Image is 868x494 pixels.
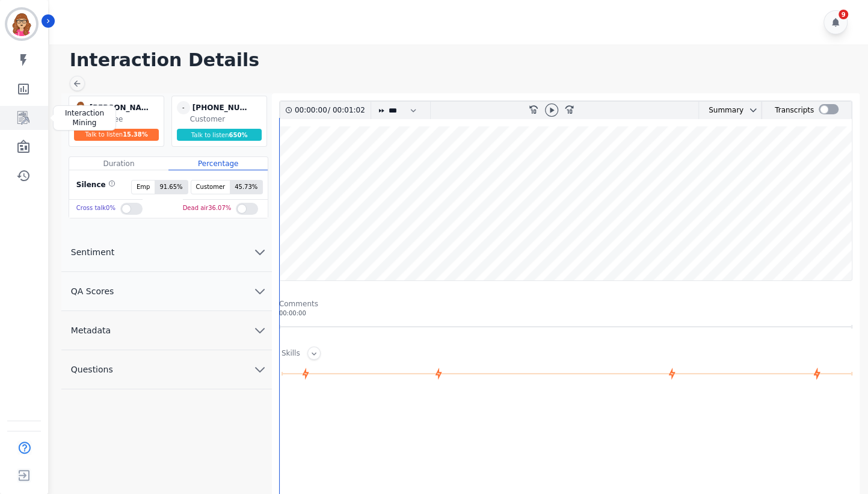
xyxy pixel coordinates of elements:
h1: Interaction Details [70,49,856,71]
span: 45.73 % [230,181,262,194]
img: Bordered avatar [7,10,36,39]
div: Dead air 36.07 % [183,200,232,217]
div: 00:00:00 [279,309,852,318]
span: Customer [191,181,230,194]
div: Transcripts [775,102,814,119]
svg: chevron down [253,245,267,259]
span: - [177,101,190,114]
svg: chevron down [253,323,267,338]
div: Skills [282,348,300,360]
div: Customer [190,114,264,124]
span: 650 % [229,132,247,138]
span: 15.38 % [123,131,148,138]
div: Silence [74,180,115,194]
span: Sentiment [61,246,124,258]
div: Employee [87,114,161,124]
div: Talk to listen [177,129,262,141]
button: QA Scores chevron down [61,272,272,311]
div: Percentage [168,157,268,170]
div: [PHONE_NUMBER] [192,101,253,114]
span: 91.65 % [155,181,187,194]
button: Sentiment chevron down [61,233,272,272]
div: Duration [69,157,168,170]
span: Metadata [61,324,120,336]
div: 00:01:02 [330,102,363,119]
div: Comments [279,299,852,309]
svg: chevron down [748,105,758,115]
div: Talk to listen [74,129,159,141]
span: QA Scores [61,285,124,297]
div: Summary [699,102,743,119]
div: Cross talk 0 % [76,200,115,217]
div: [PERSON_NAME] [90,101,150,114]
button: Metadata chevron down [61,311,272,350]
button: chevron down [743,105,758,115]
svg: chevron down [253,362,267,377]
svg: chevron down [253,284,267,298]
div: / [295,102,368,119]
div: 00:00:00 [295,102,328,119]
span: Emp [132,181,155,194]
div: 9 [839,10,848,19]
span: Questions [61,363,123,375]
button: Questions chevron down [61,350,272,389]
